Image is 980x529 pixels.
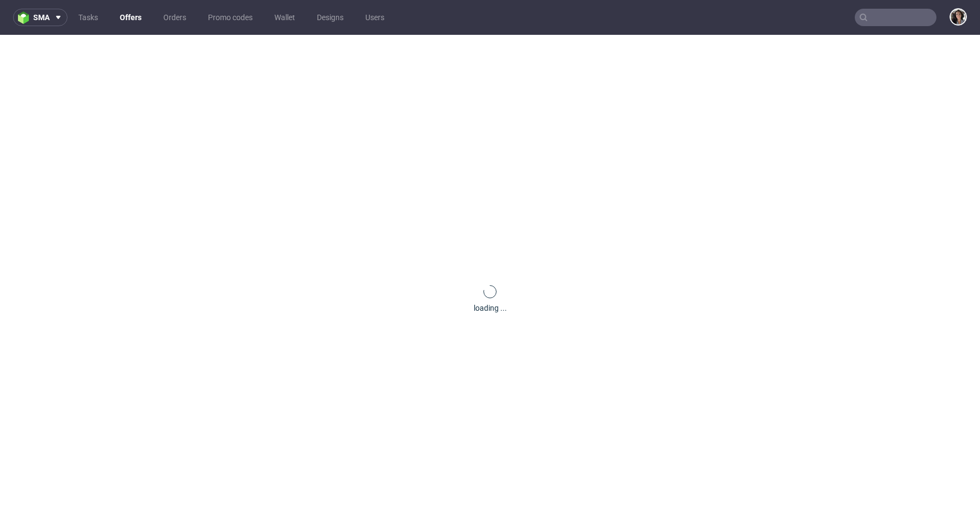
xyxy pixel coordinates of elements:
[951,9,966,24] img: Moreno Martinez Cristina
[33,14,50,21] span: sma
[113,9,148,26] a: Offers
[310,9,350,26] a: Designs
[201,9,259,26] a: Promo codes
[72,9,105,26] a: Tasks
[157,9,193,26] a: Orders
[359,9,391,26] a: Users
[474,303,507,313] div: loading ...
[268,9,302,26] a: Wallet
[18,11,33,24] img: logo
[13,9,68,26] button: sma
